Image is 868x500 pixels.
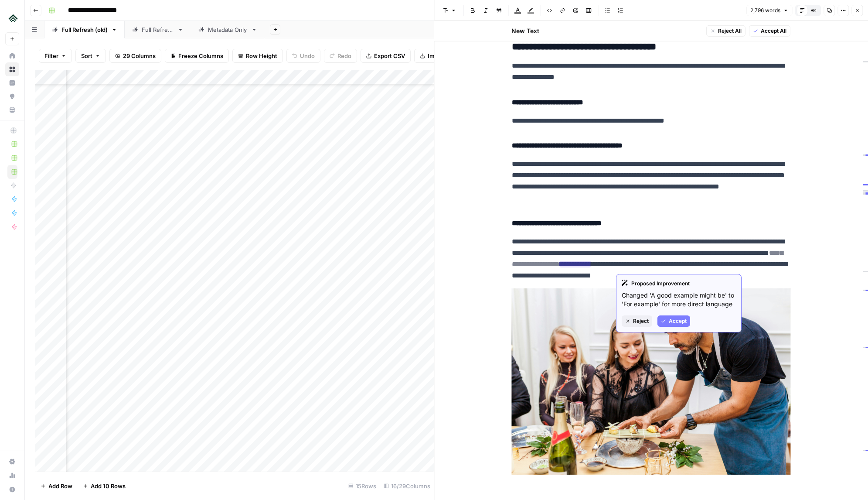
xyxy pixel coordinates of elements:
div: Full Refresh [142,25,174,34]
button: Help + Support [5,483,19,497]
div: 16/29 Columns [380,479,434,493]
span: Filter [44,51,58,60]
a: Your Data [5,103,19,117]
button: Freeze Columns [165,49,229,63]
button: 2,796 words [746,5,792,16]
div: Proposed Improvement [622,280,736,288]
span: Accept [669,317,687,325]
a: Usage [5,469,19,483]
span: Sort [81,51,92,60]
button: Undo [286,49,320,63]
a: Home [5,49,19,63]
button: Row Height [232,49,283,63]
span: 29 Columns [123,51,156,60]
a: Full Refresh (old) [44,21,125,38]
div: 15 Rows [345,479,380,493]
a: Insights [5,76,19,90]
span: Reject All [718,27,742,35]
button: Workspace: Uplisting [5,7,19,29]
button: 29 Columns [109,49,161,63]
h2: New Text [512,27,540,35]
div: Metadata Only [208,25,248,34]
button: Filter [39,49,72,63]
span: Add Row [48,482,72,490]
button: Export CSV [361,49,411,63]
span: Redo [337,51,351,60]
img: Uplisting Logo [5,10,21,26]
span: Reject [633,317,649,325]
span: 2,796 words [750,7,780,14]
button: Accept All [749,25,791,37]
p: Changed 'A good example might be' to 'For example' for more direct language [622,291,736,308]
span: Accept All [761,27,787,35]
span: Import CSV [428,51,459,60]
button: Reject [622,315,652,327]
a: Metadata Only [191,21,265,38]
span: Undo [300,51,315,60]
button: Add Row [35,479,78,493]
button: Accept [657,315,690,327]
button: Add 10 Rows [78,479,131,493]
span: Freeze Columns [178,51,223,60]
a: Browse [5,62,19,76]
button: Sort [75,49,106,63]
button: Reject All [707,25,746,37]
a: Full Refresh [125,21,191,38]
span: Add 10 Rows [91,482,126,490]
button: Redo [324,49,357,63]
span: Row Height [246,51,277,60]
button: Import CSV [414,49,465,63]
span: Export CSV [374,51,405,60]
div: Full Refresh (old) [61,25,108,34]
a: Settings [5,455,19,469]
a: Opportunities [5,89,19,103]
